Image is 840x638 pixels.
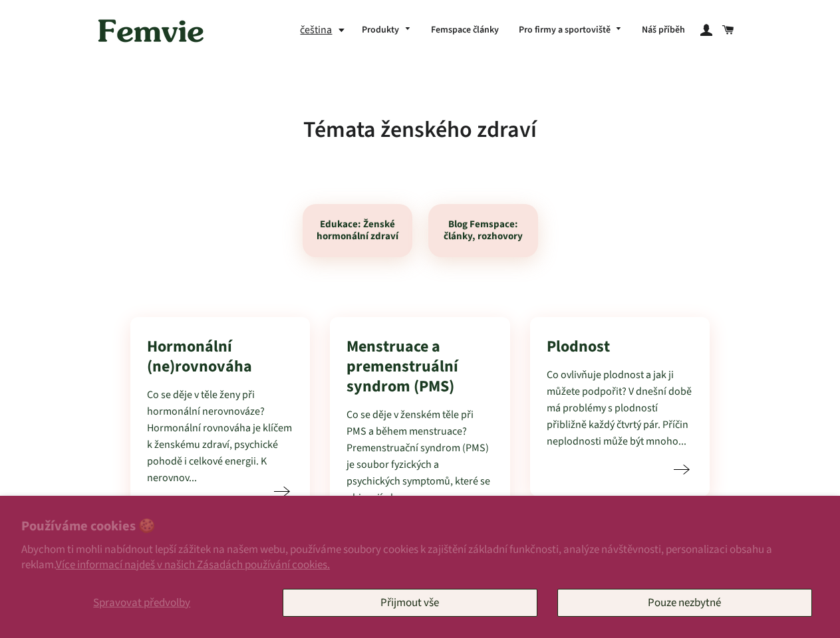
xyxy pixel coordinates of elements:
h1: Témata ženského zdraví [91,114,750,146]
span: Menstruace a premenstruální syndrom (PMS) [347,337,493,397]
a: Více informací najdeš v našich Zásadách používání cookies. [56,557,330,573]
span: Co se děje v těle ženy při hormonální nerovnováze? Hormonální rovnováha je klíčem k ženskému zdra... [147,387,292,485]
img: arrow-right.svg [274,484,290,500]
span: Hormonální (ne)rovnováha [147,337,293,377]
a: Blog Femspace: články, rozhovory [428,204,538,257]
a: Hormonální (ne)rovnováha Co se děje v těle ženy při hormonální nerovnováze? Hormonální rovnováha ... [130,317,310,520]
a: Femspace články [421,13,509,48]
img: arrow-right.svg [674,462,690,478]
h2: Používáme cookies 🍪 [21,517,819,536]
button: Pouze nezbytné [557,589,812,617]
a: Edukace: Ženské hormonální zdraví [303,204,412,257]
button: čeština [300,21,352,39]
a: Plodnost Co ovlivňuje plodnost a jak ji můžete podpořit? V dnešní době má problémy s plodností př... [530,317,710,496]
button: Přijmout vše [283,589,537,617]
img: Femvie [91,10,211,51]
a: Náš příběh [632,13,695,48]
a: Menstruace a premenstruální syndrom (PMS) Co se děje v ženském těle při PMS a během menstruace? P... [330,317,509,540]
a: Pro firmy a sportoviště [509,13,632,48]
span: Co ovlivňuje plodnost a jak ji můžete podpořit? V dnešní době má problémy s plodností přibližně k... [547,368,692,449]
span: Co se děje v ženském těle při PMS a během menstruace? Premenstruační syndrom (PMS) je soubor fyzi... [347,407,490,505]
span: Plodnost [547,337,693,357]
span: Spravovat předvolby [93,595,190,611]
p: Abychom ti mohli nabídnout lepší zážitek na našem webu, používáme soubory cookies k zajištění zák... [21,542,819,572]
a: Produkty [352,13,421,48]
button: Spravovat předvolby [21,589,263,617]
